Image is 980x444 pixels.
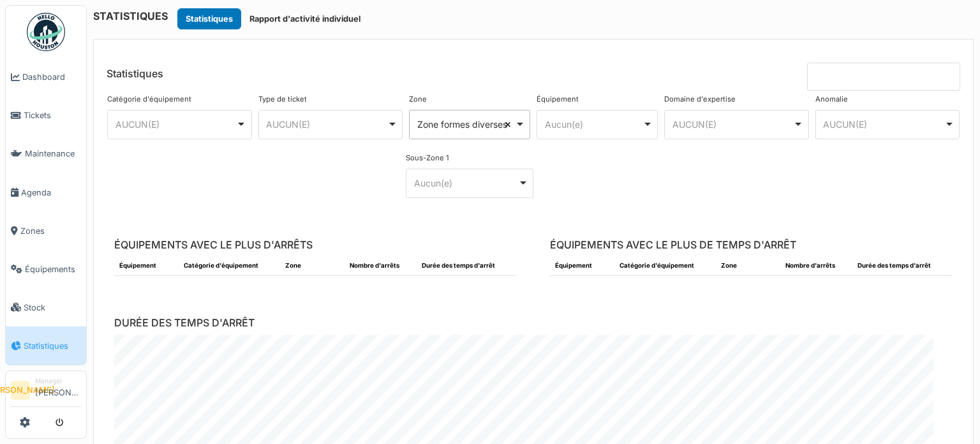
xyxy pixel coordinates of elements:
[406,153,449,164] label: Sous-Zone 1
[258,94,307,105] label: Type de ticket
[22,71,81,83] span: Dashboard
[241,8,369,29] button: Rapport d'activité individuel
[24,109,81,121] span: Tickets
[114,317,953,329] h6: DURÉE DES TEMPS D'ARRÊT
[266,118,387,131] div: AUCUN(E)
[545,118,642,131] div: Aucun(e)
[6,288,86,326] a: Stock
[780,256,852,276] th: Nombre d'arrêts
[280,256,345,276] th: Zone
[6,326,86,365] a: Statistiques
[501,118,514,131] button: Remove item: '14987'
[25,263,81,275] span: Équipements
[24,340,81,352] span: Statistiques
[11,381,30,400] li: [PERSON_NAME]
[417,118,515,131] div: Zone formes diverses
[114,239,517,251] h6: ÉQUIPEMENTS AVEC LE PLUS D'ARRÊTS
[27,13,65,51] img: Badge_color-CXgf-gQk.svg
[345,256,417,276] th: Nombre d'arrêts
[114,256,179,276] th: Équipement
[179,256,281,276] th: Catégorie d'équipement
[852,256,953,276] th: Durée des temps d'arrêt
[35,376,81,404] li: [PERSON_NAME]
[115,118,237,131] div: AUCUN(E)
[93,10,168,22] h6: STATISTIQUES
[417,256,517,276] th: Durée des temps d'arrêt
[107,68,163,80] h6: Statistiques
[21,187,81,199] span: Agenda
[107,94,191,105] label: Catégorie d'équipement
[672,118,794,131] div: AUCUN(E)
[716,256,780,276] th: Zone
[6,211,86,250] a: Zones
[6,173,86,211] a: Agenda
[550,256,614,276] th: Équipement
[6,96,86,135] a: Tickets
[20,225,81,237] span: Zones
[35,376,81,386] div: Manager
[25,148,81,160] span: Maintenance
[815,94,848,105] label: Anomalie
[177,8,241,29] button: Statistiques
[664,94,736,105] label: Domaine d'expertise
[11,376,81,407] a: [PERSON_NAME] Manager[PERSON_NAME]
[537,94,579,105] label: Équipement
[6,135,86,173] a: Maintenance
[550,239,953,251] h6: ÉQUIPEMENTS AVEC LE PLUS DE TEMPS D'ARRÊT
[24,302,81,314] span: Stock
[823,118,944,131] div: AUCUN(E)
[6,58,86,96] a: Dashboard
[6,250,86,288] a: Équipements
[409,94,427,105] label: Zone
[614,256,716,276] th: Catégorie d'équipement
[414,176,518,190] div: Aucun(e)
